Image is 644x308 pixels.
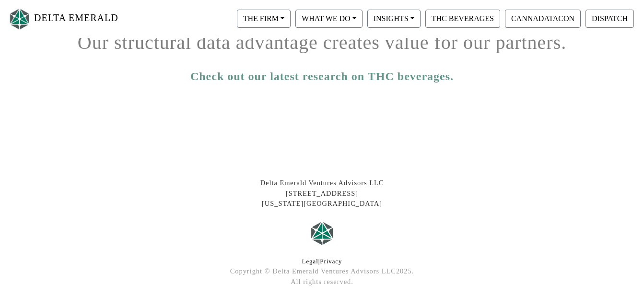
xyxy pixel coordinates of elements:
div: Copyright © Delta Emerald Ventures Advisors LLC 2025 . [49,266,596,277]
div: At Delta Emerald Ventures, we lead in cannabis technology investing and industry insights, levera... [49,287,596,292]
a: THC BEVERAGES [423,14,503,22]
img: Logo [308,219,337,248]
button: INSIGHTS [367,10,421,28]
button: THC BEVERAGES [425,10,500,28]
div: All rights reserved. [49,277,596,287]
h1: Our structural data advantage creates value for our partners. [56,24,588,54]
div: | [49,257,596,266]
a: CANNADATACON [503,14,583,22]
a: DELTA EMERALD [8,4,118,34]
div: Delta Emerald Ventures Advisors LLC [STREET_ADDRESS] [US_STATE][GEOGRAPHIC_DATA] [49,178,596,209]
a: Check out our latest research on THC beverages. [190,68,454,85]
a: DISPATCH [583,14,636,22]
button: WHAT WE DO [295,10,363,28]
button: CANNADATACON [505,10,581,28]
img: Logo [8,6,32,32]
a: Legal [302,258,318,265]
a: Privacy [320,258,342,265]
button: THE FIRM [237,10,291,28]
button: DISPATCH [585,10,634,28]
